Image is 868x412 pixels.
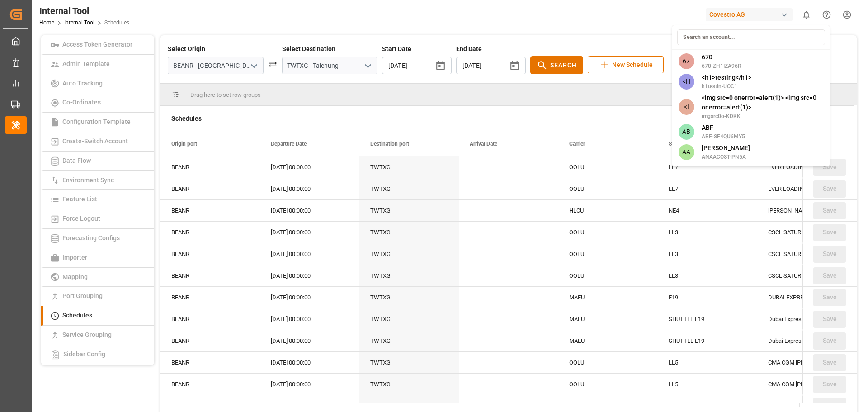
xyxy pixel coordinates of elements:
[679,124,694,140] span: AB
[702,93,824,112] span: <img src=0 onerror=alert(1)> <img src=0 onerror=alert(1)>
[702,73,751,82] span: <h1>testing</h1>
[679,164,694,180] span: AA
[702,153,750,161] span: ANAACOST-PN5A
[702,62,741,70] span: 670-ZH1IZA96R
[702,52,741,62] span: 670
[679,74,694,90] span: <H
[679,99,694,115] span: <I
[702,133,745,141] span: ABF-SF4QU6MY5
[702,112,824,120] span: imgsrc0o-KDKK
[702,143,750,153] span: [PERSON_NAME]
[679,144,694,160] span: AA
[677,29,825,45] input: Search an account...
[702,82,751,90] span: h1testin-UOC1
[679,53,694,69] span: 67
[702,123,745,133] span: ABF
